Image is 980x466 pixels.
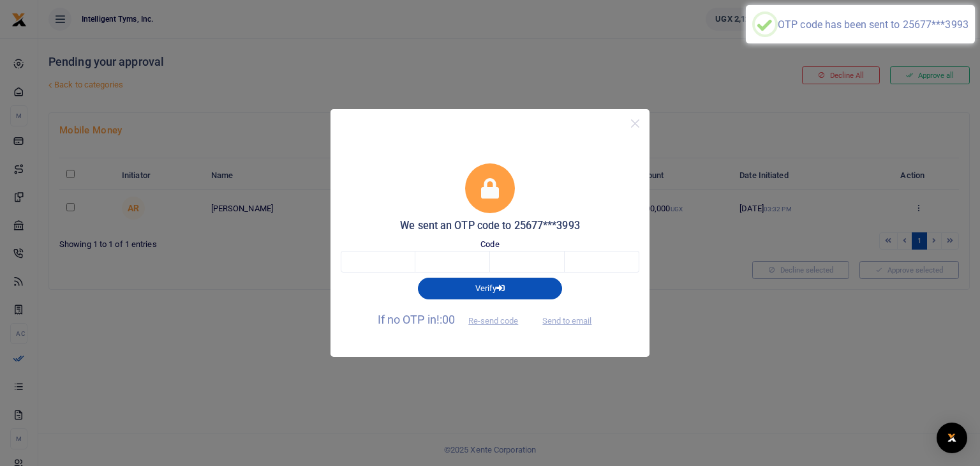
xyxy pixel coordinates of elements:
div: Open Intercom Messenger [937,423,967,453]
label: Code [480,238,499,251]
button: Close [626,114,644,133]
span: !:00 [436,313,455,326]
span: If no OTP in [378,313,530,326]
button: Verify [418,278,562,299]
div: OTP code has been sent to 25677***3993 [778,19,969,31]
h5: We sent an OTP code to 25677***3993 [341,220,639,232]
